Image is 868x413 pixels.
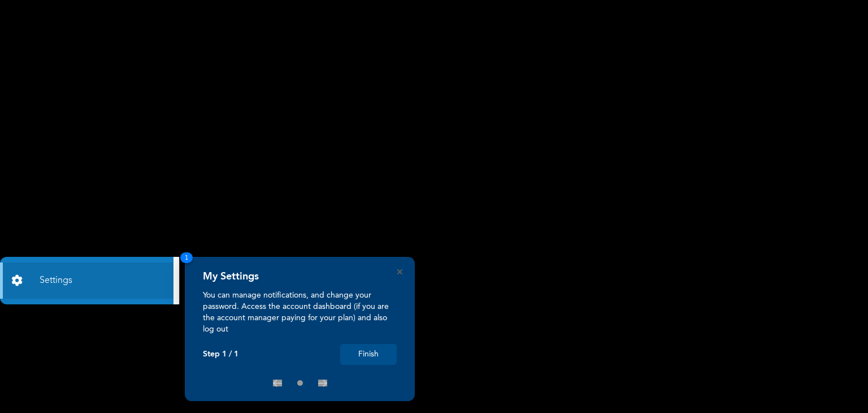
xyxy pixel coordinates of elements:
[180,252,193,263] span: 1
[203,290,397,335] p: You can manage notifications, and change your password. Access the account dashboard (if you are ...
[340,344,397,365] button: Finish
[203,350,238,359] p: Step 1 / 1
[203,270,259,283] h4: My Settings
[397,269,402,274] button: Close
